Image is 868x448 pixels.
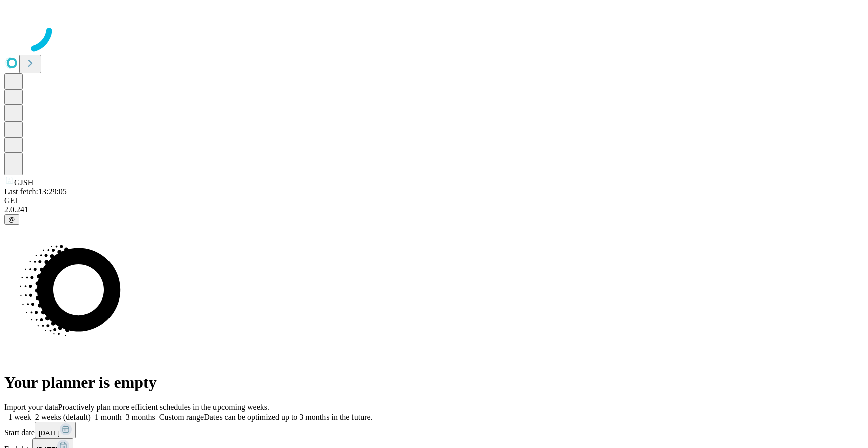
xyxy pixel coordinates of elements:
[126,413,155,421] span: 3 months
[8,216,15,223] span: @
[4,373,864,392] h1: Your planner is empty
[14,178,33,187] span: GJSH
[4,422,864,438] div: Start date
[4,214,19,225] button: @
[8,413,31,421] span: 1 week
[39,429,60,437] span: [DATE]
[35,422,76,438] button: [DATE]
[95,413,122,421] span: 1 month
[58,403,269,411] span: Proactively plan more efficient schedules in the upcoming weeks.
[35,413,91,421] span: 2 weeks (default)
[4,187,67,196] span: Last fetch: 13:29:05
[204,413,372,421] span: Dates can be optimized up to 3 months in the future.
[159,413,204,421] span: Custom range
[4,205,864,214] div: 2.0.241
[4,196,864,205] div: GEI
[4,403,58,411] span: Import your data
